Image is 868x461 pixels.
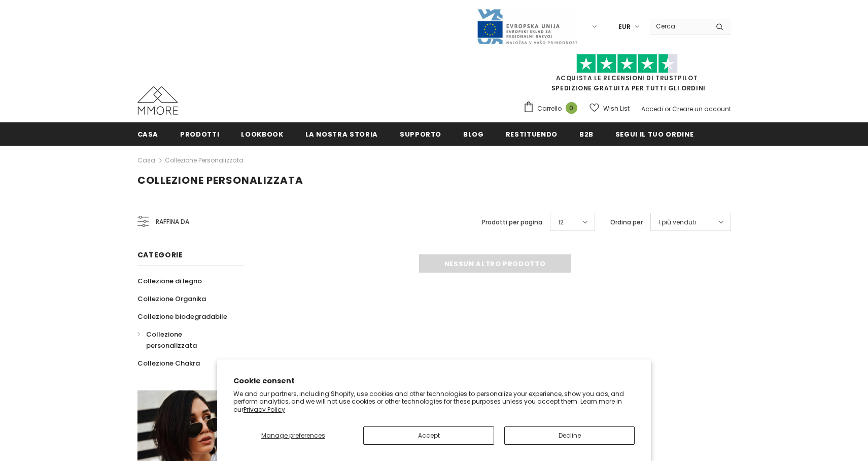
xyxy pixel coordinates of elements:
[476,22,578,30] a: Javni Razpis
[137,122,159,145] a: Casa
[476,8,578,45] img: Javni Razpis
[165,156,244,164] a: Collezione personalizzata
[305,122,378,145] a: La nostra storia
[180,129,219,139] span: Prodotti
[641,105,663,113] a: Accedi
[156,216,189,227] span: Raffina da
[233,376,635,386] h2: Cookie consent
[137,129,159,139] span: Casa
[618,22,631,32] span: EUR
[137,86,178,115] img: Casi MMORE
[672,105,731,113] a: Creare un account
[137,312,227,321] span: Collezione biodegradabile
[506,122,558,145] a: Restituendo
[305,129,378,139] span: La nostra storia
[137,276,202,286] span: Collezione di legno
[233,426,354,445] button: Manage preferences
[244,405,285,414] a: Privacy Policy
[558,217,564,227] span: 12
[137,173,303,187] span: Collezione personalizzata
[180,122,219,145] a: Prodotti
[615,122,693,145] a: Segui il tuo ordine
[576,54,678,74] img: Fidati di Pilot Stars
[463,122,484,145] a: Blog
[579,122,594,145] a: B2B
[137,325,233,354] a: Collezione personalizzata
[233,390,635,414] p: We and our partners, including Shopify, use cookies and other technologies to personalize your ex...
[603,104,630,114] span: Wish List
[665,105,671,113] span: or
[463,129,484,139] span: Blog
[363,426,494,445] button: Accept
[241,122,283,145] a: Lookbook
[137,358,200,368] span: Collezione Chakra
[400,122,441,145] a: supporto
[658,217,696,227] span: I più venduti
[137,294,206,304] span: Collezione Organika
[506,129,558,139] span: Restituendo
[589,100,630,117] a: Wish List
[400,129,441,139] span: supporto
[523,58,731,92] span: SPEDIZIONE GRATUITA PER TUTTI GLI ORDINI
[615,129,693,139] span: Segui il tuo ordine
[482,217,542,227] label: Prodotti per pagina
[137,272,202,290] a: Collezione di legno
[650,19,708,34] input: Search Site
[537,104,562,114] span: Carrello
[504,426,635,445] button: Decline
[137,354,200,372] a: Collezione Chakra
[146,330,197,350] span: Collezione personalizzata
[137,250,183,260] span: Categorie
[579,129,594,139] span: B2B
[556,74,698,82] a: Acquista le recensioni di TrustPilot
[137,308,227,325] a: Collezione biodegradabile
[610,217,643,227] label: Ordina per
[137,290,206,308] a: Collezione Organika
[241,129,283,139] span: Lookbook
[137,154,155,167] a: Casa
[566,102,577,114] span: 0
[523,101,582,116] a: Carrello 0
[261,431,325,440] span: Manage preferences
